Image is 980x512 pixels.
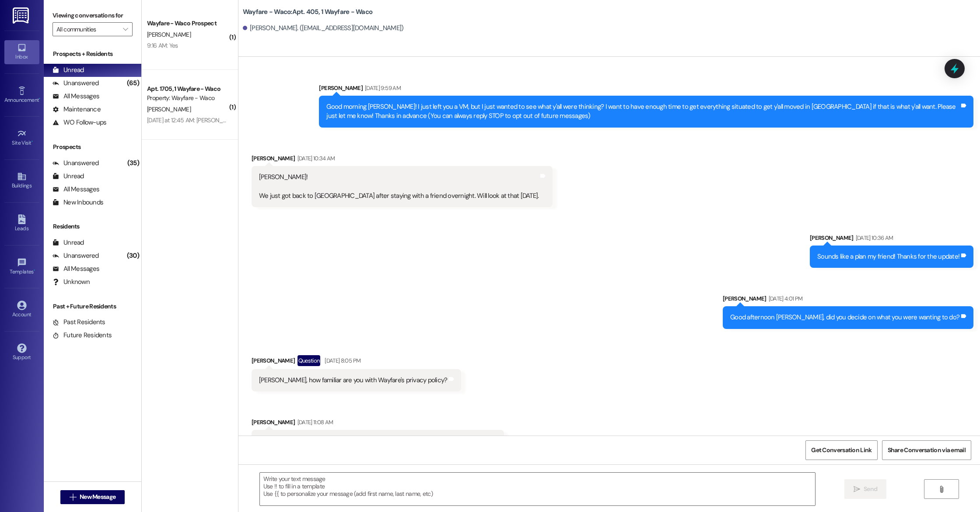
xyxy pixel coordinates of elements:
a: Inbox [4,40,39,64]
button: New Message [60,490,125,504]
div: [DATE] 8:05 PM [322,356,360,365]
div: (30) [125,249,141,263]
i:  [938,486,945,493]
div: Unread [52,172,84,181]
div: (65) [125,76,141,90]
div: [DATE] 4:01 PM [766,294,803,303]
div: [PERSON_NAME] [810,233,973,246]
div: Unanswered [52,79,99,88]
div: [PERSON_NAME] [252,418,504,430]
a: Account [4,298,39,322]
div: [PERSON_NAME]. ([EMAIL_ADDRESS][DOMAIN_NAME]) [243,24,404,33]
div: [PERSON_NAME]! We just got back to [GEOGRAPHIC_DATA] after staying with a friend overnight. Will ... [259,173,539,201]
div: Apt. 1705, 1 Wayfare - Waco [147,84,228,93]
a: Buildings [4,169,39,193]
span: Send [864,484,877,494]
span: Get Conversation Link [811,446,871,455]
div: All Messages [52,92,99,101]
span: New Message [80,492,115,502]
div: [PERSON_NAME] [319,83,973,96]
div: [DATE] 9:59 AM [363,83,401,93]
div: [DATE] at 12:45 AM: [PERSON_NAME]!! I just got a notice of lease termination?? I thought you said... [147,116,506,124]
div: Wayfare - Waco Prospect [147,19,228,28]
div: (35) [125,156,141,170]
input: All communities [56,22,119,36]
div: Unknown [52,277,90,287]
div: Prospects + Residents [44,49,141,59]
div: 9:16 AM: Yes [147,42,178,49]
div: [PERSON_NAME] [723,294,973,306]
div: All Messages [52,264,99,273]
i:  [123,26,128,33]
i:  [70,494,76,501]
a: Templates • [4,255,39,279]
div: Unread [52,238,84,247]
span: [PERSON_NAME] [147,31,191,38]
span: • [31,138,33,145]
span: [PERSON_NAME] [147,105,191,113]
div: Unanswered [52,159,99,168]
div: [DATE] 10:36 AM [854,233,893,242]
i:  [854,486,860,493]
div: Future Residents [52,331,112,340]
div: Unread [52,66,84,75]
b: Wayfare - Waco: Apt. 405, 1 Wayfare - Waco [243,7,372,17]
div: Unanswered [52,251,99,260]
div: Good morning [PERSON_NAME]! I just left you a VM, but I just wanted to see what y'all were thinki... [326,102,959,121]
label: Viewing conversations for [52,9,133,22]
a: Leads [4,212,39,235]
div: [DATE] 10:34 AM [295,154,335,163]
div: Past Residents [52,318,105,327]
a: Support [4,341,39,364]
div: WO Follow-ups [52,118,106,127]
div: Past + Future Residents [44,302,141,311]
div: Prospects [44,142,141,152]
div: Residents [44,222,141,231]
div: Question [297,355,321,366]
a: Site Visit • [4,126,39,150]
div: Property: Wayfare - Waco [147,93,228,103]
div: [PERSON_NAME] [252,355,462,369]
div: All Messages [52,185,99,194]
span: • [34,267,35,273]
div: Maintenance [52,105,101,114]
span: Share Conversation via email [888,446,966,455]
button: Send [844,479,887,499]
div: [PERSON_NAME] [252,154,553,166]
button: Share Conversation via email [882,440,971,460]
span: • [39,96,40,102]
div: New Inbounds [52,198,103,207]
div: Sounds like a plan my friend! Thanks for the update! [817,252,959,261]
div: Good afternoon [PERSON_NAME], did you decide on what you were wanting to do? [730,313,959,322]
div: [DATE] 11:08 AM [295,418,333,427]
button: Get Conversation Link [805,440,877,460]
div: [PERSON_NAME], how familiar are you with Wayfare's privacy policy? [259,376,448,385]
img: ResiDesk Logo [13,7,31,24]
